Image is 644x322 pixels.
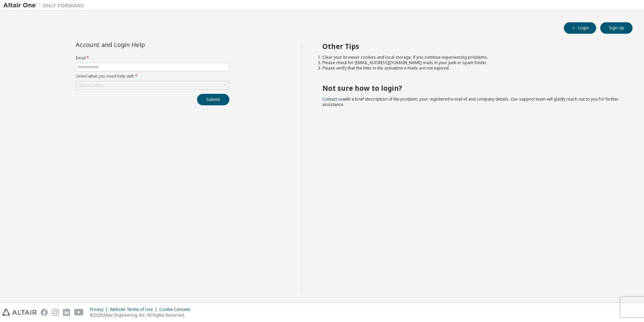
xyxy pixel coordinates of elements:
button: Sign Up [600,22,633,34]
img: instagram.svg [52,309,59,316]
li: Please check for [EMAIL_ADDRESS][DOMAIN_NAME] mails in your junk or spam folder. [322,60,621,65]
span: with a brief description of the problem, your registered e-mail id and company details. Our suppo... [322,96,619,107]
div: Click to select [76,81,229,89]
button: Submit [197,94,229,105]
img: Altair One [3,2,88,9]
a: Contact us [322,96,343,102]
div: Account and Login Help [76,42,199,47]
img: youtube.svg [74,309,84,316]
li: Clear your browser cookies and local storage, if you continue experiencing problems. [322,55,621,60]
img: linkedin.svg [63,309,70,316]
li: Please verify that the links in the activation e-mails are not expired. [322,65,621,71]
div: Website Terms of Use [110,307,159,312]
div: Click to select [77,83,104,88]
button: Login [564,22,596,34]
h2: Not sure how to login? [322,84,621,92]
div: Cookie Consent [159,307,194,312]
p: © 2025 Altair Engineering, Inc. All Rights Reserved. [90,312,194,318]
label: Select what you need help with [76,74,229,79]
h2: Other Tips [322,42,621,51]
label: Email [76,55,229,61]
div: Privacy [90,307,110,312]
img: altair_logo.svg [2,309,37,316]
img: facebook.svg [41,309,48,316]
